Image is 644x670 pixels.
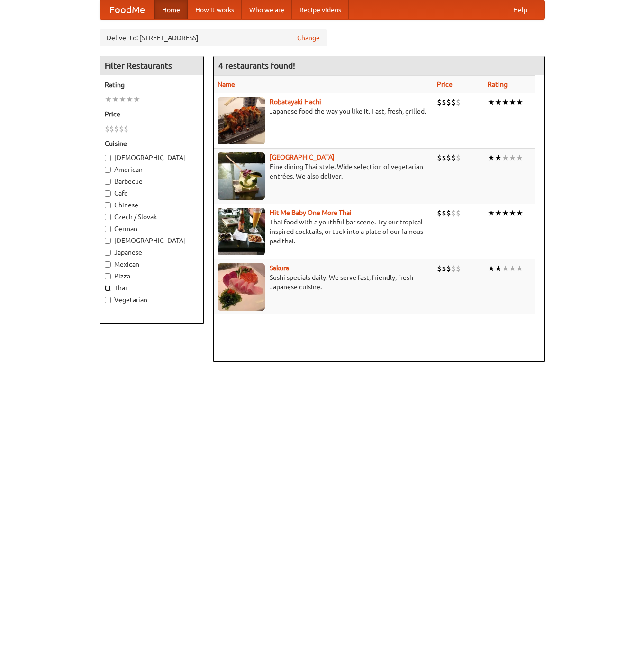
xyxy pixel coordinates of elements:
[442,263,446,274] li: $
[105,139,199,148] h5: Cuisine
[446,152,451,163] li: $
[502,263,509,274] li: ★
[105,236,199,245] label: [DEMOGRAPHIC_DATA]
[105,273,111,279] input: Pizza
[488,97,495,107] li: ★
[516,263,523,274] li: ★
[105,297,111,303] input: Vegetarian
[109,124,114,134] li: $
[442,97,446,107] li: $
[218,152,265,200] img: satay.jpg
[456,152,461,163] li: $
[105,167,111,173] input: American
[488,208,495,218] li: ★
[105,153,199,162] label: [DEMOGRAPHIC_DATA]
[516,208,523,218] li: ★
[242,0,292,19] a: Who we are
[105,285,111,291] input: Thai
[509,152,516,163] li: ★
[509,208,516,218] li: ★
[105,224,199,233] label: German
[488,80,508,88] a: Rating
[495,152,502,163] li: ★
[488,152,495,163] li: ★
[124,124,128,134] li: $
[105,109,199,119] h5: Price
[456,97,461,107] li: $
[495,208,502,218] li: ★
[509,263,516,274] li: ★
[446,208,451,218] li: $
[105,190,111,197] input: Cafe
[154,0,188,19] a: Home
[126,94,133,105] li: ★
[516,152,523,163] li: ★
[506,0,535,19] a: Help
[437,97,442,107] li: $
[112,94,119,105] li: ★
[105,179,111,185] input: Barbecue
[270,153,335,161] a: [GEOGRAPHIC_DATA]
[114,124,119,134] li: $
[105,283,199,293] label: Thai
[105,124,109,134] li: $
[456,263,461,274] li: $
[188,0,242,19] a: How it works
[105,165,199,174] label: American
[105,238,111,244] input: [DEMOGRAPHIC_DATA]
[105,94,112,105] li: ★
[451,263,456,274] li: $
[442,208,446,218] li: $
[105,214,111,220] input: Czech / Slovak
[105,188,199,198] label: Cafe
[442,152,446,163] li: $
[119,94,126,105] li: ★
[218,97,265,144] img: robatayaki.jpg
[218,263,265,311] img: sakura.jpg
[218,208,265,255] img: babythai.jpg
[488,263,495,274] li: ★
[105,80,199,89] h5: Rating
[105,271,199,281] label: Pizza
[133,94,140,105] li: ★
[437,263,442,274] li: $
[100,29,327,46] div: Deliver to: [STREET_ADDRESS]
[456,208,461,218] li: $
[105,250,111,256] input: Japanese
[105,155,111,161] input: [DEMOGRAPHIC_DATA]
[495,263,502,274] li: ★
[270,264,289,272] a: Sakura
[100,56,203,75] h4: Filter Restaurants
[218,273,430,292] p: Sushi specials daily. We serve fast, friendly, fresh Japanese cuisine.
[502,208,509,218] li: ★
[451,208,456,218] li: $
[297,33,320,43] a: Change
[495,97,502,107] li: ★
[437,80,453,88] a: Price
[218,80,235,88] a: Name
[218,107,430,116] p: Japanese food the way you like it. Fast, fresh, grilled.
[105,202,111,208] input: Chinese
[502,97,509,107] li: ★
[502,152,509,163] li: ★
[437,208,442,218] li: $
[105,261,111,268] input: Mexican
[516,97,523,107] li: ★
[105,248,199,257] label: Japanese
[270,209,352,216] a: Hit Me Baby One More Thai
[446,97,451,107] li: $
[437,152,442,163] li: $
[292,0,349,19] a: Recipe videos
[451,97,456,107] li: $
[451,152,456,163] li: $
[105,200,199,210] label: Chinese
[105,295,199,304] label: Vegetarian
[218,61,295,70] ng-pluralize: 4 restaurants found!
[270,98,321,106] a: Robatayaki Hachi
[446,263,451,274] li: $
[105,212,199,222] label: Czech / Slovak
[105,177,199,186] label: Barbecue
